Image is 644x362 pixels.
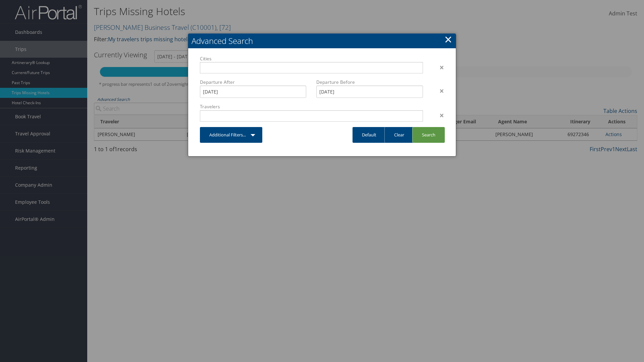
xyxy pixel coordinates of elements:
a: Clear [384,127,414,143]
label: Departure Before [316,79,423,85]
label: Travelers [200,103,423,110]
div: × [428,111,449,119]
a: Additional Filters... [200,127,262,143]
label: Departure After [200,79,306,85]
a: Close [444,33,452,46]
h2: Advanced Search [188,34,456,48]
a: Default [353,127,386,143]
div: × [428,87,449,95]
div: × [428,63,449,71]
label: Cities [200,55,423,62]
a: Search [412,127,445,143]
